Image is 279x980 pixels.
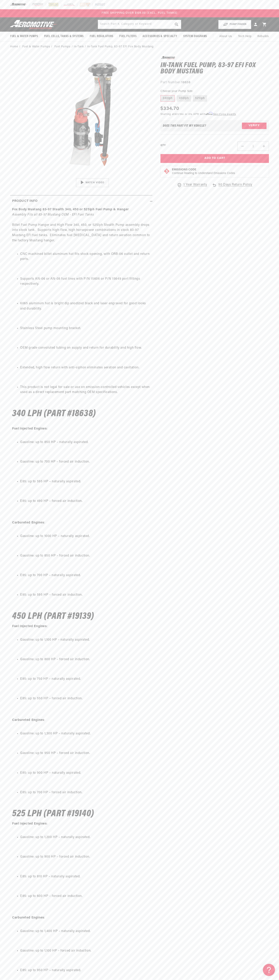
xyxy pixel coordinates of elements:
div: Part Number: [160,80,269,85]
h1: In-Tank Fuel Pump, 83-97 EFI Fox Body Mustang [160,62,269,75]
summary: Product Info [10,195,152,207]
strong: 18638 [181,81,190,84]
summary: Fuel Regulators [87,32,116,41]
button: search button [172,20,181,29]
li: E85: up to 810 HP – naturally aspirated. [20,874,150,879]
strong: Emissions Code [172,168,196,171]
li: This product is not legal for sale or use on emission-controlled vehicles except when used as a d... [20,385,150,395]
li: Extended, high flow return with anti-siphon eliminates aeration and cavitation. [20,365,150,370]
li: Stainless Steel pump mounting bracket. [20,326,150,331]
img: Emissions code [163,168,170,174]
span: $31 [175,113,179,116]
li: CNC machined billet aluminum hat fits stock opening, with ORB-06 outlet and return ports. [20,252,150,262]
li: Gasoline: up to 1,300 HP – naturally aspirated. [20,731,150,736]
media-gallery: Gallery Viewer [10,56,152,187]
li: Gasoline: up to 850 HP – naturally aspirated. [20,440,150,445]
span: Accessories & Specialty [143,34,177,39]
li: E85: up to 700 HP – forced air induction. [20,790,150,795]
p: Billet Fuel Pump Hanger and High Flow 340, 450, or 525lph Stealth Pump assembly drops into stock ... [12,207,150,248]
span: FREE SHIPPING OVER $109.00 (EXCL. FUEL TANKS) [102,11,177,15]
a: Fuel Pumps [54,45,71,49]
li: Gasoline: up to 700 HP – forced air induction. [20,459,150,465]
li: E85: up to 490 HP – forced air induction. [20,499,150,504]
strong: Fuel Injected Engines [12,625,47,628]
button: Verify [242,123,267,129]
li: Gasoline: up to 800 HP – forced air induction. [20,657,150,662]
input: Search by Part Number, Category or Keyword [98,20,181,29]
li: E85: up to 595 HP – naturally aspirated. [20,479,150,484]
span: Fuel Filters [119,34,136,39]
li: Gasoline: up to 1,100 HP – forced air induction. [20,948,150,954]
p: : [12,905,150,925]
em: Assembly Fits all 83-97 Mustang OEM - EFI Fuel Tanks [12,213,94,216]
p: : [12,821,150,832]
li: Gasoline: up to 900 HP – forced air induction. [20,854,150,860]
nav: breadcrumbs [10,45,269,49]
a: Fuel & Water Pumps [22,45,50,49]
label: 340lph [160,95,175,102]
li: Gasoline: up to 1000 HP – naturally aspirated. [20,534,150,539]
a: 90 Days Return Policy [212,182,252,192]
span: Fuel Regulators [90,34,113,39]
p: : [12,624,150,634]
strong: Fuel Injected Engines [12,822,47,825]
li: Gasoline: up to 1,400 HP – naturally aspirated. [20,929,150,934]
li: Supports AN-06 or AN-08 fuel lines with P/N 15606 or P/N 15649 port fittings respectively. [20,276,150,287]
li: E85: up to 750 HP – naturally aspirated. [20,677,150,682]
li: Gasoline: up to 1,200 HP – naturally aspirated. [20,835,150,840]
span: About Us [219,35,232,38]
span: Fuel & Water Pumps [10,34,38,39]
li: 6065 aluminum hat is bright dip anodized black and laser engraved for good looks and durability. [20,301,150,311]
strong: Carbureted Engines [12,521,44,524]
label: 450lph [177,95,191,102]
li: In-Tank [74,45,87,49]
a: Home [10,45,18,49]
li: E85: up to 700 HP – naturally aspirated. [20,573,150,578]
summary: Fuel Cells, Tanks & Systems [41,32,87,41]
span: $334.70 [160,105,179,112]
a: 1 Year Warranty [177,182,207,188]
div: Does This part fit My vehicle? [163,124,206,127]
span: System Diagrams [183,34,207,39]
h4: 450 LPH (Part #19139) [12,612,150,621]
li: Gasoline: up to 1,100 HP – naturally aspirated. [20,637,150,643]
p: : [12,707,150,728]
span: Tech Help [238,34,251,39]
strong: Carbureted Engines [12,916,44,919]
summary: Fuel Filters [116,32,139,41]
li: E85: up to 600 HP – forced air induction. [20,894,150,899]
img: Aeromotive [9,20,59,29]
label: 525lph [193,95,207,102]
li: Gasoline: up to 950 HP – forced air induction. [20,751,150,756]
h2: Product Info [12,199,37,204]
li: OEM grade convoluted tubing on supply and return for durability and high flow. [20,345,150,351]
li: E85: up to 950 HP – naturally aspirated. [20,968,150,973]
li: E85: up to 900 HP – naturally aspirated. [20,770,150,776]
span: Affirm [206,112,213,115]
button: PUMP FINDER [218,20,251,29]
strong: Fuel Injected Engines [12,427,47,430]
button: Emissions CodeContinue Reading to Understand Emissions Codes [172,168,235,175]
legend: Choose your Pump Size: [160,89,193,93]
p: : [12,510,150,530]
h4: 525 LPH (Part #19140) [12,810,150,818]
summary: Fuel & Water Pumps [7,32,41,41]
li: E85: up to 550 HP – forced air induction. [20,696,150,701]
span: Fuel Cells, Tanks & Systems [44,34,84,39]
p: Starting at /mo or 0% APR with . [160,112,236,116]
span: 1 Year Warranty [183,182,207,188]
summary: Rebuilds [254,32,272,41]
span: Rebuilds [257,34,269,39]
li: E85: up to 595 HP – forced air induction. [20,592,150,598]
li: In-Tank Fuel Pump, 83-97 EFI Fox Body Mustang [87,45,154,49]
button: Add to Cart [160,154,269,163]
li: Gasoline: up to 850 HP – forced air induction. [20,553,150,559]
a: About Us [216,32,235,41]
label: QTY [160,144,166,147]
h4: 340 LPH (Part #18638) [12,410,150,418]
strong: Fox Body Mustang 83-97 Stealth 340, 450 or 525lph Fuel Pump & Hanger [12,208,129,211]
strong: Carbureted Engines [12,718,44,722]
p: Continue Reading to Understand Emissions Codes [172,172,235,175]
span: 90 Days Return Policy [218,182,252,192]
a: See if you qualify - Learn more about Affirm Financing (opens in modal) [213,113,236,116]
